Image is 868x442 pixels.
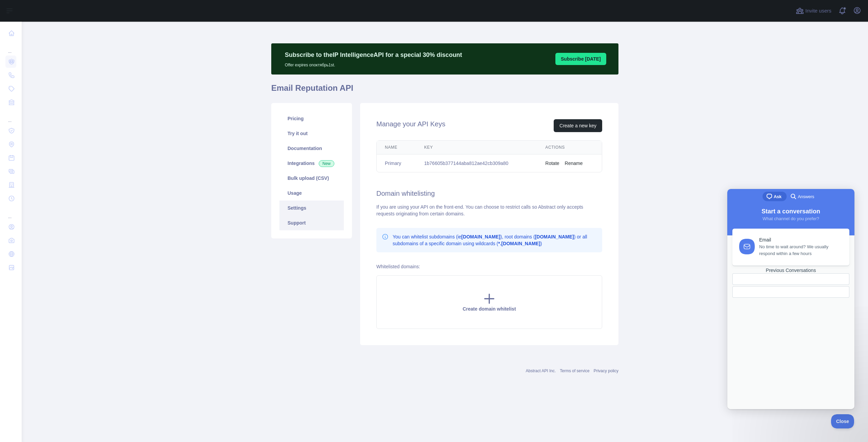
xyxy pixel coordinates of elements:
a: Settings [279,201,344,215]
b: [DOMAIN_NAME] [535,234,574,239]
h2: Manage your API Keys [376,119,445,132]
td: 1b76605b377144aba812ae42cb309a80 [416,154,537,172]
a: Pricing [279,111,344,126]
a: Support [279,215,344,230]
h2: Domain whitelisting [376,189,602,198]
b: *.[DOMAIN_NAME] [498,241,540,246]
a: Abstract API Inc. [526,369,556,373]
p: Offer expires on октябрь 1st. [285,60,462,68]
a: Bulk upload (CSV) [279,171,344,186]
div: ... [5,206,16,219]
iframe: Help Scout Beacon - Close [831,414,854,428]
button: Invite users [794,5,833,16]
a: Integrations New [279,156,344,171]
th: Name [377,141,416,154]
button: Create a new key [554,119,602,132]
th: Actions [537,141,602,154]
a: Documentation [279,141,344,156]
a: Privacy policy [594,369,618,373]
a: Try it out [279,126,344,141]
button: Rotate [545,160,559,167]
label: Whitelisted domains: [376,264,420,269]
h1: Email Reputation API [271,83,618,99]
div: ... [5,41,16,54]
div: If you are using your API on the front-end. You can choose to restrict calls so Abstract only acc... [376,204,602,217]
p: Subscribe to the IP Intelligence API for a special 30 % discount [285,50,462,60]
th: Key [416,141,537,154]
div: ... [5,110,16,123]
td: Primary [377,154,416,172]
iframe: Help Scout Beacon - Live Chat, Contact Form, and Knowledge Base [727,189,854,409]
b: [DOMAIN_NAME] [461,234,500,239]
span: Create domain whitelist [462,306,516,312]
button: Subscribe [DATE] [555,53,606,65]
button: Rename [565,160,583,167]
a: Terms of service [560,369,589,373]
span: New [319,160,334,167]
p: You can whitelist subdomains (ie ), root domains ( ) or all subdomains of a specific domain using... [393,233,597,247]
span: Invite users [805,7,831,15]
a: Usage [279,186,344,201]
